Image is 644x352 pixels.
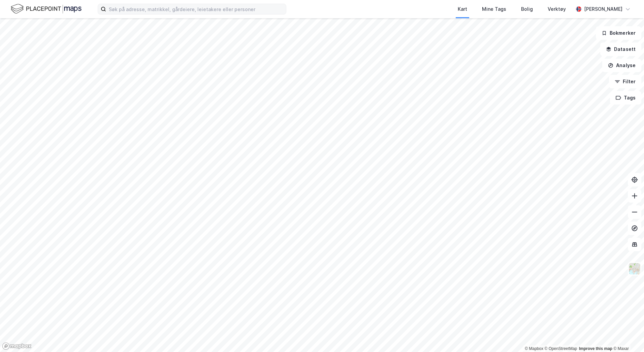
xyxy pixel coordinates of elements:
div: Verktøy [548,5,566,13]
button: Bokmerker [596,26,641,40]
input: Søk på adresse, matrikkel, gårdeiere, leietakere eller personer [106,4,286,14]
iframe: Chat Widget [610,320,644,352]
button: Filter [609,75,641,88]
div: Bolig [521,5,533,13]
div: [PERSON_NAME] [584,5,622,13]
a: OpenStreetMap [545,346,577,351]
div: Mine Tags [482,5,506,13]
button: Analyse [602,59,641,72]
button: Datasett [600,42,641,56]
img: Z [628,262,641,275]
button: Tags [610,91,641,105]
a: Mapbox homepage [2,342,32,350]
a: Mapbox [525,346,543,351]
img: logo.f888ab2527a4732fd821a326f86c7f29.svg [11,3,82,15]
a: Improve this map [579,346,612,351]
div: Kart [458,5,467,13]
